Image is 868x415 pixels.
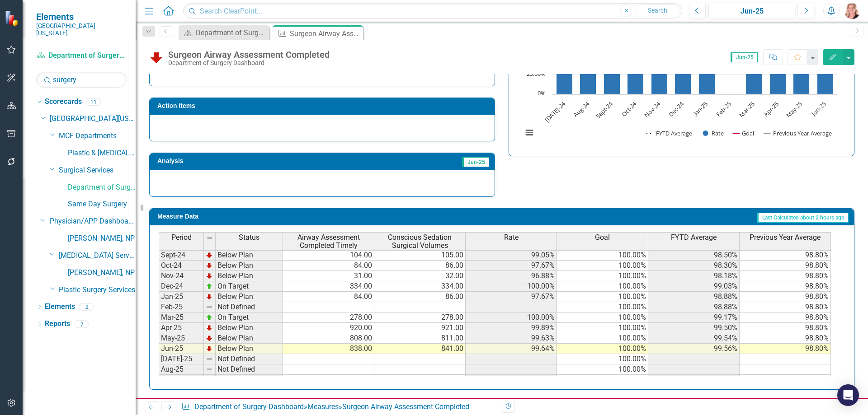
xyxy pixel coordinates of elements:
[206,376,213,383] img: 8DAGhfEEPCf229AAAAAElFTkSuQmCC
[557,375,648,385] td: 100.00%
[216,375,283,385] td: Not Defined
[374,312,466,323] td: 278.00
[374,344,466,354] td: 841.00
[159,364,204,375] td: Aug-25
[648,292,740,302] td: 98.88%
[206,335,213,342] img: TnMDeAgwAPMxUmUi88jYAAAAAElFTkSuQmCC
[4,9,21,26] img: ClearPoint Strategy
[740,281,831,292] td: 98.80%
[216,302,283,312] td: Not Defined
[157,103,490,109] h3: Action Items
[557,333,648,344] td: 100.00%
[703,129,724,137] button: Show Rate
[557,344,648,354] td: 100.00%
[466,323,557,333] td: 99.89%
[648,261,740,271] td: 98.30%
[159,375,204,385] td: Sept-25
[374,271,466,281] td: 32.00
[285,233,372,249] span: Airway Assessment Completed Timely
[572,99,591,118] text: Aug-24
[206,345,213,352] img: TnMDeAgwAPMxUmUi88jYAAAAAElFTkSuQmCC
[36,51,127,61] a: Department of Surgery Dashboard
[671,233,717,242] span: FYTD Average
[159,271,204,281] td: Nov-24
[216,292,283,302] td: Below Plan
[733,129,754,137] button: Show Goal
[157,213,370,220] h3: Measure Data
[594,99,614,120] text: Sept-24
[68,233,136,244] a: [PERSON_NAME], NP
[764,129,833,137] button: Show Previous Year Average
[740,312,831,323] td: 98.80%
[374,292,466,302] td: 86.00
[635,5,680,17] button: Search
[784,100,804,119] text: May-25
[159,354,204,364] td: [DATE]-25
[466,344,557,354] td: 99.64%
[648,323,740,333] td: 99.50%
[159,302,204,312] td: Feb-25
[159,261,204,271] td: Oct-24
[762,100,780,118] text: Apr-25
[374,333,466,344] td: 811.00
[181,402,495,412] div: » »
[50,216,136,227] a: Physician/APP Dashboards
[283,250,374,261] td: 104.00
[557,354,648,364] td: 100.00%
[504,233,519,242] span: Rate
[86,98,101,106] div: 11
[667,99,686,118] text: Dec-24
[183,3,682,19] input: Search ClearPoint...
[740,323,831,333] td: 98.80%
[206,324,213,331] img: TnMDeAgwAPMxUmUi88jYAAAAAElFTkSuQmCC
[283,292,374,302] td: 84.00
[648,271,740,281] td: 98.18%
[206,252,213,259] img: TnMDeAgwAPMxUmUi88jYAAAAAElFTkSuQmCC
[206,234,213,242] img: 8DAGhfEEPCf229AAAAAElFTkSuQmCC
[283,323,374,333] td: 920.00
[620,99,638,118] text: Oct-24
[159,250,204,261] td: Sept-24
[844,3,860,19] button: Tiffany LaCoste
[646,129,693,137] button: Show FYTD Average
[538,89,546,97] text: 0%
[149,50,164,65] img: Below Plan
[283,281,374,292] td: 334.00
[171,233,192,242] span: Period
[740,333,831,344] td: 98.80%
[75,320,89,328] div: 7
[216,271,283,281] td: Below Plan
[206,262,213,269] img: TnMDeAgwAPMxUmUi88jYAAAAAElFTkSuQmCC
[36,72,127,88] input: Search Below...
[206,283,213,290] img: zOikAAAAAElFTkSuQmCC
[648,250,740,261] td: 98.50%
[216,364,283,375] td: Not Defined
[740,292,831,302] td: 98.80%
[466,271,557,281] td: 96.88%
[837,384,859,406] div: Open Intercom Messenger
[518,11,841,147] svg: Interactive chart
[740,344,831,354] td: 98.80%
[557,261,648,271] td: 100.00%
[45,319,70,329] a: Reports
[283,312,374,323] td: 278.00
[708,3,795,19] button: Jun-25
[206,366,213,373] img: 8DAGhfEEPCf229AAAAAElFTkSuQmCC
[45,97,82,107] a: Scorecards
[68,148,136,159] a: Plastic & [MEDICAL_DATA] Associates
[283,261,374,271] td: 84.00
[196,27,267,38] div: Department of Surgery Dashboard
[374,281,466,292] td: 334.00
[168,50,330,60] div: Surgeon Airway Assessment Completed
[648,312,740,323] td: 99.17%
[466,281,557,292] td: 100.00%
[157,158,317,164] h3: Analysis
[466,250,557,261] td: 99.05%
[181,27,267,38] a: Department of Surgery Dashboard
[557,292,648,302] td: 100.00%
[595,233,610,242] span: Goal
[648,333,740,344] td: 99.54%
[159,281,204,292] td: Dec-24
[216,281,283,292] td: On Target
[712,6,792,17] div: Jun-25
